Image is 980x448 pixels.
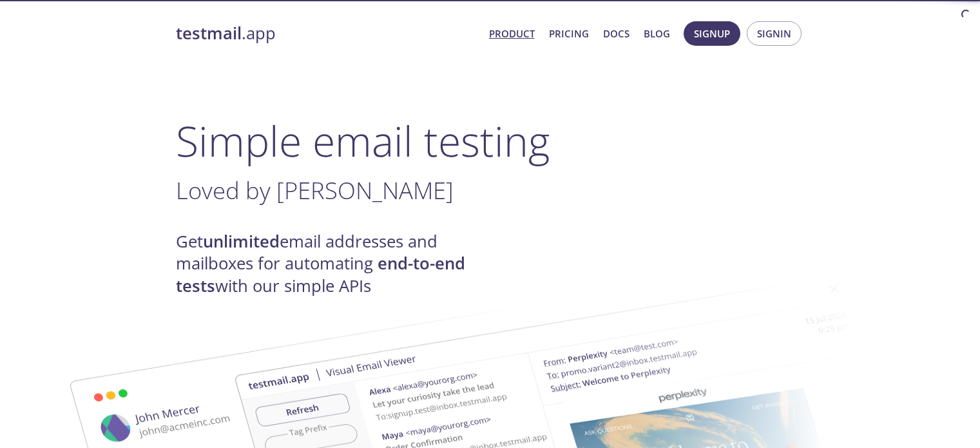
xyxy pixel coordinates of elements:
[203,230,280,253] strong: unlimited
[549,25,589,42] a: Pricing
[747,21,802,46] button: Signin
[489,25,535,42] a: Product
[176,174,454,206] span: Loved by [PERSON_NAME]
[176,116,805,166] h1: Simple email testing
[684,21,740,46] button: Signup
[176,231,490,297] h4: Get email addresses and mailboxes for automating with our simple APIs
[176,22,242,44] strong: testmail
[644,25,670,42] a: Blog
[603,25,629,42] a: Docs
[694,25,730,42] span: Signup
[757,25,791,42] span: Signin
[176,23,479,44] a: testmail.app
[176,252,465,297] strong: end-to-end tests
